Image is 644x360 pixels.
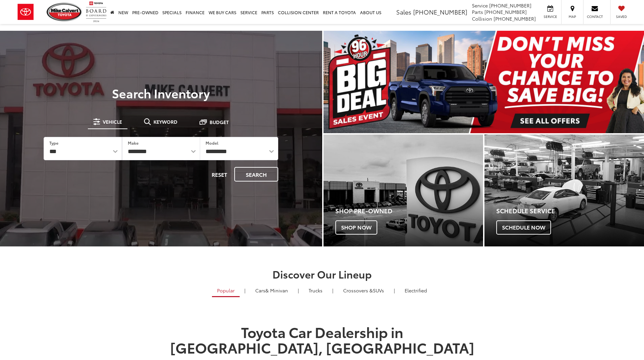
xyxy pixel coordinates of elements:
span: Shop Now [335,220,377,235]
span: Crossovers & [343,287,373,294]
a: Shop Pre-Owned Shop Now [324,135,483,246]
a: Popular [212,285,240,297]
span: Parts [472,8,483,15]
span: Contact [587,14,603,19]
span: & Minivan [265,287,288,294]
li: | [392,287,397,294]
span: Schedule Now [496,220,551,235]
span: Keyword [153,119,177,124]
h3: Search Inventory [28,86,294,100]
span: Collision [472,15,492,22]
div: Toyota [324,135,483,246]
h4: Shop Pre-Owned [335,208,483,214]
div: Toyota [484,135,644,246]
span: [PHONE_NUMBER] [484,8,527,15]
h2: Discover Our Lineup [84,268,560,280]
span: Saved [614,14,629,19]
span: Service [472,2,488,9]
label: Type [49,140,58,146]
span: Service [543,14,558,19]
span: [PHONE_NUMBER] [413,7,467,16]
span: Map [565,14,580,19]
label: Model [206,140,218,146]
button: Search [234,167,278,182]
span: Vehicle [103,119,122,124]
a: Trucks [304,285,328,296]
span: Sales [396,7,411,16]
span: [PHONE_NUMBER] [489,2,531,9]
label: Make [128,140,139,146]
a: Electrified [400,285,432,296]
li: | [296,287,301,294]
button: Reset [206,167,233,182]
h4: Schedule Service [496,208,644,214]
span: [PHONE_NUMBER] [494,15,536,22]
li: | [331,287,335,294]
span: Budget [210,120,229,124]
li: | [243,287,247,294]
a: Schedule Service Schedule Now [484,135,644,246]
a: Cars [250,285,293,296]
img: Mike Calvert Toyota [47,3,82,21]
a: SUVs [338,285,389,296]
